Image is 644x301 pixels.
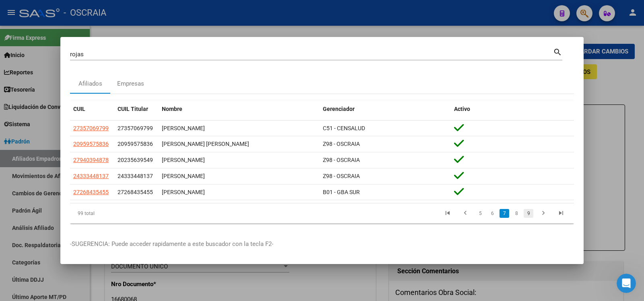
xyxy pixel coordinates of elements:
datatable-header-cell: Nombre [159,100,320,118]
div: 99 total [70,203,169,223]
datatable-header-cell: Activo [451,100,574,118]
a: go to last page [553,209,569,218]
div: [PERSON_NAME] [162,124,316,133]
div: [PERSON_NAME] [162,188,316,197]
li: page 6 [486,207,498,220]
mat-icon: search [553,47,562,56]
span: 24333448137 [118,173,153,179]
div: Afiliados [78,79,102,88]
a: go to next page [536,209,551,218]
a: 6 [487,209,497,218]
a: 8 [512,209,521,218]
li: page 5 [474,207,486,220]
span: 27940394878 [73,157,109,163]
a: 9 [524,209,533,218]
span: 27357069799 [118,125,153,131]
span: B01 - GBA SUR [323,189,360,195]
span: 27268435455 [73,189,109,195]
span: 20235639549 [118,157,153,163]
span: 20959575836 [118,141,153,147]
p: -SUGERENCIA: Puede acceder rapidamente a este buscador con la tecla F2- [70,240,574,249]
div: [PERSON_NAME] [162,172,316,181]
span: 27357069799 [73,125,109,131]
li: page 8 [510,207,522,220]
span: 24333448137 [73,173,109,179]
iframe: Intercom live chat [617,274,636,293]
span: Z98 - OSCRAIA [323,173,360,179]
span: 20959575836 [73,141,109,147]
span: 27268435455 [118,189,153,195]
span: CUIL Titular [118,106,148,112]
span: C51 - CENSALUD [323,125,365,131]
span: Activo [454,106,470,112]
datatable-header-cell: CUIL [70,100,114,118]
a: 5 [475,209,485,218]
span: Z98 - OSCRAIA [323,141,360,147]
span: Gerenciador [323,106,355,112]
span: CUIL [73,106,85,112]
li: page 7 [498,207,510,220]
li: page 9 [522,207,535,220]
a: go to previous page [458,209,473,218]
div: [PERSON_NAME] [PERSON_NAME] [162,139,316,149]
datatable-header-cell: CUIL Titular [114,100,159,118]
a: go to first page [440,209,455,218]
span: Z98 - OSCRAIA [323,157,360,163]
div: Empresas [117,79,144,88]
a: 7 [500,209,509,218]
div: [PERSON_NAME] [162,156,316,165]
span: Nombre [162,106,182,112]
datatable-header-cell: Gerenciador [320,100,451,118]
